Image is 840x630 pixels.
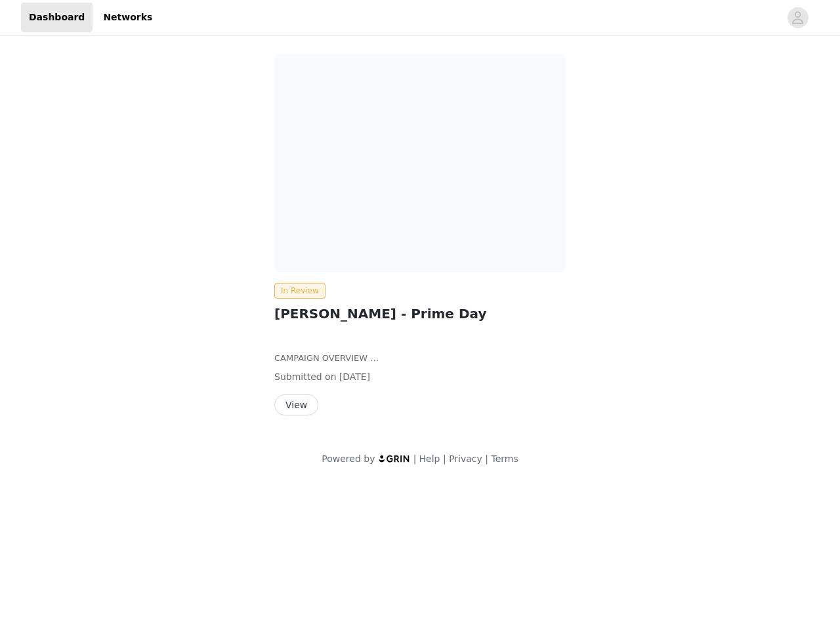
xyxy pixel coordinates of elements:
span: | [413,453,417,464]
img: logo [378,454,411,463]
span: Powered by [322,453,375,464]
span: [DATE] [339,371,370,382]
img: Zinus [274,54,566,272]
a: Dashboard [21,3,93,32]
span: | [485,453,488,464]
a: Terms [491,453,518,464]
a: Privacy [449,453,482,464]
a: Help [419,453,440,464]
button: View [274,394,318,415]
h2: [PERSON_NAME] - Prime Day [274,304,566,324]
div: avatar [791,7,804,28]
span: CAMPAIGN OVERVIEW [274,353,367,363]
span: In Review [274,283,325,299]
span: Submitted on [274,371,337,382]
span: | [443,453,446,464]
a: Networks [95,3,160,32]
a: View [274,400,318,410]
